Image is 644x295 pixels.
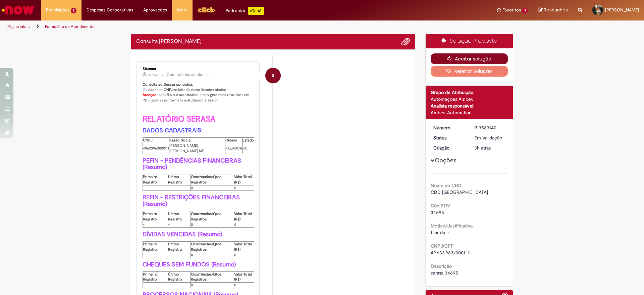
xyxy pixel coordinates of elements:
[168,241,191,252] th: Último Registro
[136,39,202,45] h2: Consulta Serasa Histórico de tíquete
[431,102,508,109] div: Analista responsável:
[242,143,254,154] td: SC
[544,7,568,13] span: Rascunhos
[474,144,505,151] div: 30/09/2025 17:09:08
[234,185,254,191] td: 0
[428,134,470,141] dt: Status
[143,230,222,238] b: DÍVIDAS VENCIDAS (Resumo)
[474,134,505,141] div: Em Validação
[143,7,167,13] span: Aprovações
[431,66,508,77] button: Rejeitar Solução
[143,194,241,208] b: REFIN - RESTRIÇÕES FINANCEIRAS (Resumo)
[148,73,158,77] time: 30/09/2025 17:09:15
[474,145,491,151] time: 30/09/2025 17:09:08
[431,223,473,229] b: Motivo/Justificativa
[45,24,95,29] a: Formulário de Atendimento
[431,96,508,102] div: Automações Ambev
[87,7,133,13] span: Despesas Corporativas
[143,143,169,154] td: 49633963000111
[168,252,191,258] td: -
[191,211,234,222] th: Ocorrências/Qtde. Registros
[431,209,444,215] span: 34695
[143,82,193,87] b: Consulta ao Serasa concluída.
[177,7,187,13] span: More
[168,174,191,185] th: Último Registro
[234,283,254,288] td: 0
[225,137,242,143] th: Cidade
[431,270,458,276] span: serasa 34695
[46,7,69,13] span: Requisições
[426,34,513,48] div: Solução Proposta
[167,72,210,78] small: Comentários adicionais
[538,7,568,13] a: Rascunhos
[143,283,168,288] td: -
[522,8,528,13] span: 3
[431,89,508,96] div: Grupo de Atribuição:
[234,252,254,258] td: 0
[234,174,254,185] th: Valor Total (R$)
[431,243,453,249] b: CNPJ/CPF
[474,124,505,131] div: R13583140
[225,143,242,154] td: PALHOCA
[191,222,234,228] td: 0
[502,7,521,13] span: Favoritos
[401,37,410,46] button: Adicionar anexos
[191,174,234,185] th: Ocorrências/Qtde. Registros
[169,137,225,143] th: Razão Social
[191,283,234,288] td: 0
[1,3,35,17] img: ServiceNow
[143,252,168,258] td: -
[234,241,254,252] th: Valor Total (R$)
[605,7,639,13] span: [PERSON_NAME]
[191,271,234,282] th: Ocorrências/Qtde. Registros
[168,271,191,282] th: Último Registro
[428,124,470,131] dt: Número
[143,241,168,252] th: Primeiro Registro
[248,7,264,15] p: +GenAi
[431,263,452,269] b: Descrição
[191,241,234,252] th: Ocorrências/Qtde. Registros
[431,182,462,188] b: Nome do CDD
[265,68,281,83] div: System
[143,211,168,222] th: Primeiro Registro
[143,67,254,71] div: Sistema
[242,137,254,143] th: Estado
[198,5,216,15] img: click_logo_yellow_360x200.png
[431,203,450,209] b: Cód PDV
[143,174,168,185] th: Primeiro Registro
[168,222,191,228] td: -
[234,271,254,282] th: Valor Total (R$)
[431,109,508,116] div: Ambev Automation
[234,211,254,222] th: Valor Total (R$)
[7,24,31,29] a: Página inicial
[164,87,173,92] b: CNPJ
[148,73,158,77] span: 3h atrás
[168,211,191,222] th: Último Registro
[431,53,508,64] button: Aceitar solução
[143,114,215,124] b: RELATÓRIO SERASA
[226,7,264,15] div: Padroniza
[143,222,168,228] td: -
[474,145,491,151] span: 3h atrás
[428,144,470,151] dt: Criação
[431,250,471,256] span: 49.633.963/0001-11
[143,92,157,97] font: Atenção
[191,185,234,191] td: 0
[168,185,191,191] td: -
[143,185,168,191] td: -
[143,271,168,282] th: Primeiro Registro
[71,8,76,13] span: 2
[143,127,203,134] b: DADOS CADASTRAIS:
[169,143,225,154] td: [PERSON_NAME] [PERSON_NAME] ME
[191,252,234,258] td: 0
[431,229,449,236] span: tirar da lr
[143,261,236,268] b: CHEQUES SEM FUNDOS (Resumo)
[234,222,254,228] td: 0
[143,137,169,143] th: CNPJ
[5,20,424,33] ul: Trilhas de página
[272,68,274,84] span: S
[431,189,488,195] span: CDD [GEOGRAPHIC_DATA]
[143,157,243,171] b: PEFIN - PENDÊNCIAS FINANCEIRAS (Resumo)
[168,283,191,288] td: -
